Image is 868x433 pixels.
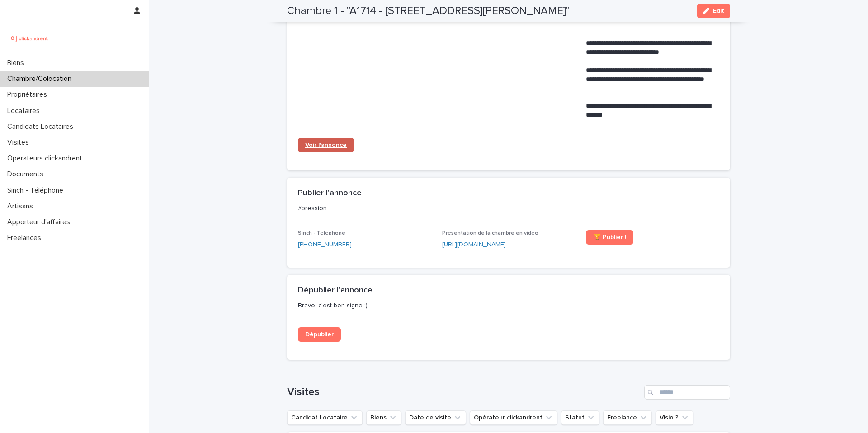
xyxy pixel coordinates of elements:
button: Biens [366,410,401,425]
button: Opérateur clickandrent [470,410,557,425]
span: Présentation de la chambre en vidéo [442,231,538,236]
img: UCB0brd3T0yccxBKYDjQ [7,29,51,47]
span: 🏆 Publier ! [593,234,626,240]
p: Chambre/Colocation [4,75,79,83]
p: Operateurs clickandrent [4,154,90,163]
p: Bravo, c'est bon signe :) [298,301,716,310]
a: [PHONE_NUMBER] [298,240,352,249]
ringoverc2c-84e06f14122c: Call with Ringover [298,241,352,248]
span: Dépublier [305,331,334,338]
p: Apporteur d'affaires [4,218,77,226]
span: Sinch - Téléphone [298,231,345,236]
button: Candidat Locataire [287,410,363,425]
p: Locataires [4,107,47,115]
input: Search [644,385,730,400]
button: Statut [561,410,599,425]
button: Freelance [603,410,652,425]
button: Edit [697,4,730,18]
p: Artisans [4,202,40,211]
p: Propriétaires [4,90,54,99]
a: 🏆 Publier ! [586,230,633,245]
h2: Publier l'annonce [298,188,362,198]
a: Dépublier [298,327,341,342]
button: Visio ? [656,410,693,425]
p: #pression [298,204,716,212]
p: Candidats Locataires [4,122,80,131]
a: Voir l'annonce [298,138,354,152]
p: Sinch - Téléphone [4,186,71,195]
p: Documents [4,170,51,179]
span: Voir l'annonce [305,142,347,148]
p: Visites [4,138,36,147]
button: Date de visite [405,410,466,425]
p: Biens [4,59,31,67]
p: Freelances [4,234,48,242]
span: Edit [713,8,724,14]
h2: Dépublier l'annonce [298,286,373,296]
h1: Visites [287,386,641,399]
a: [URL][DOMAIN_NAME] [442,241,506,248]
h2: Chambre 1 - "A1714 - [STREET_ADDRESS][PERSON_NAME]" [287,5,570,18]
ringoverc2c-number-84e06f14122c: [PHONE_NUMBER] [298,241,352,248]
